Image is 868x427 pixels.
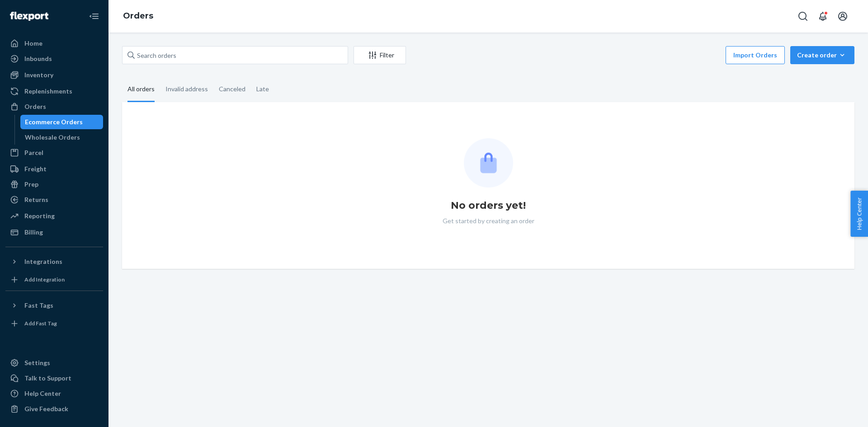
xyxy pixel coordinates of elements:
div: Fast Tags [24,301,53,310]
a: Wholesale Orders [20,130,104,145]
div: Freight [24,164,47,174]
div: Inventory [24,70,53,80]
button: Import Orders [726,46,785,64]
a: Home [5,36,103,51]
h1: No orders yet! [451,198,526,213]
p: Get started by creating an order [443,216,534,225]
a: Replenishments [5,84,103,99]
ol: breadcrumbs [116,3,160,29]
div: Home [24,39,42,48]
a: Parcel [5,145,103,160]
div: Late [256,77,269,101]
img: Empty list [464,138,513,188]
div: Parcel [24,148,43,157]
div: Ecommerce Orders [25,117,83,127]
div: Billing [24,228,43,237]
button: Filter [354,46,406,64]
a: Billing [5,225,103,239]
a: Inbounds [5,52,103,66]
a: Returns [5,192,103,207]
div: All orders [127,77,155,102]
a: Prep [5,177,103,192]
div: Add Integration [24,276,65,283]
a: Settings [5,356,103,370]
div: Give Feedback [24,404,68,413]
button: Help Center [850,191,868,237]
button: Fast Tags [5,298,103,313]
button: Integrations [5,254,103,269]
button: Create order [790,46,854,64]
div: Add Fast Tag [24,319,57,327]
div: Canceled [219,77,245,101]
div: Help Center [24,389,61,398]
div: Settings [24,358,50,367]
button: Open notifications [814,7,832,25]
div: Prep [24,180,38,189]
div: Create order [797,51,848,60]
div: Talk to Support [24,374,71,383]
div: Orders [24,102,46,111]
a: Ecommerce Orders [20,115,104,129]
button: Open account menu [834,7,852,25]
button: Close Navigation [85,7,103,25]
a: Orders [123,11,153,21]
div: Invalid address [165,77,208,101]
a: Talk to Support [5,371,103,385]
button: Give Feedback [5,402,103,416]
button: Open Search Box [794,7,812,25]
div: Inbounds [24,54,52,63]
a: Add Fast Tag [5,316,103,331]
a: Orders [5,99,103,114]
div: Integrations [24,257,62,266]
img: Flexport logo [10,12,48,21]
a: Freight [5,162,103,176]
a: Reporting [5,209,103,223]
a: Help Center [5,386,103,401]
div: Returns [24,195,48,204]
div: Replenishments [24,87,72,96]
a: Inventory [5,68,103,82]
div: Filter [354,51,406,60]
div: Reporting [24,211,55,221]
div: Wholesale Orders [25,133,80,142]
input: Search orders [122,46,348,64]
a: Add Integration [5,272,103,287]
